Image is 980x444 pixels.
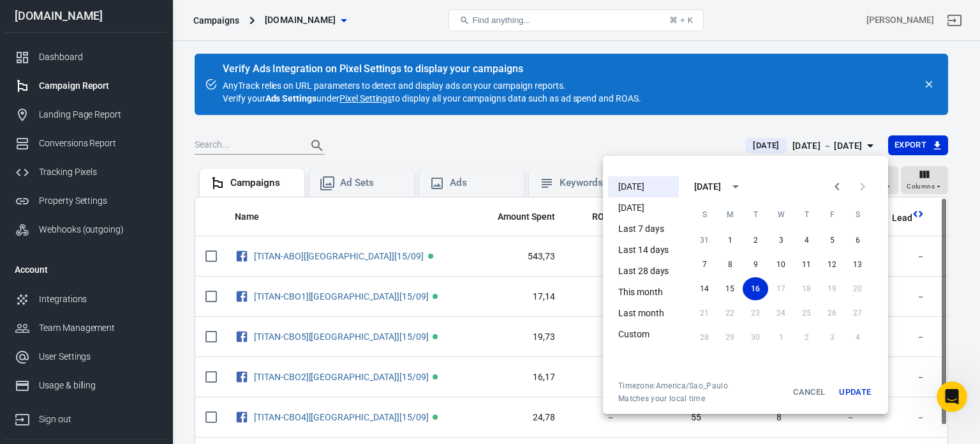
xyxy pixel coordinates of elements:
li: Custom [608,324,679,345]
button: 8 [717,253,743,276]
button: 16 [743,277,768,300]
li: This month [608,282,679,303]
button: 4 [794,229,819,252]
span: Sunday [693,202,716,227]
div: [DATE] [694,180,721,194]
button: 15 [717,277,743,300]
button: 12 [819,253,845,276]
button: 14 [692,277,717,300]
li: Last 28 days [608,261,679,282]
span: Matches your local time [618,394,728,404]
span: Monday [718,202,741,227]
span: Tuesday [744,202,767,227]
button: calendar view is open, switch to year view [725,176,746,197]
li: Last 7 days [608,218,679,240]
button: Previous month [824,174,850,199]
button: 9 [743,253,768,276]
button: 10 [768,253,794,276]
span: Wednesday [769,202,792,227]
span: Thursday [795,202,818,227]
button: 7 [692,253,717,276]
button: 2 [743,229,768,252]
li: Last 14 days [608,240,679,261]
div: Timezone: America/Sao_Paulo [618,381,728,391]
button: 13 [845,253,870,276]
li: [DATE] [608,176,679,197]
button: Update [835,381,875,404]
span: Saturday [846,202,869,227]
button: 1 [717,229,743,252]
button: 5 [819,229,845,252]
li: [DATE] [608,197,679,218]
button: Cancel [789,381,829,404]
li: Last month [608,303,679,324]
iframe: Intercom live chat [937,381,967,412]
span: Friday [820,202,843,227]
button: 3 [768,229,794,252]
button: 31 [692,229,717,252]
button: 11 [794,253,819,276]
button: 6 [845,229,870,252]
